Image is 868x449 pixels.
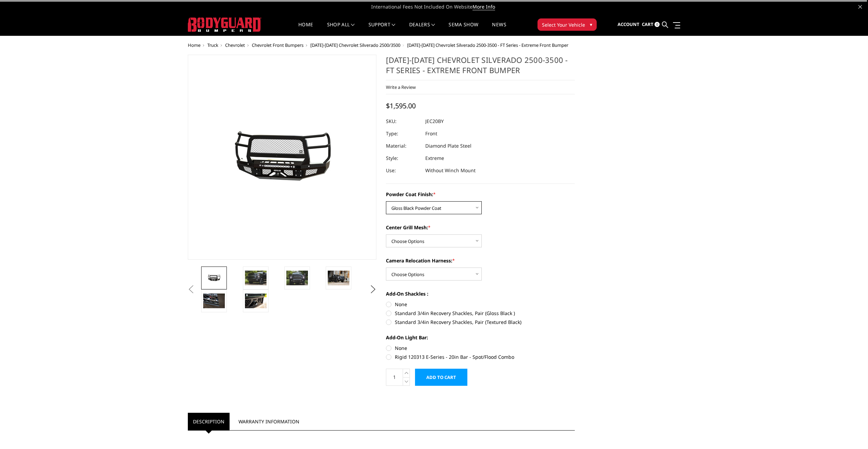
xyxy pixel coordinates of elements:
[492,22,506,36] a: News
[286,271,308,285] img: 2020-2023 Chevrolet Silverado 2500-3500 - FT Series - Extreme Front Bumper
[449,22,478,36] a: SEMA Show
[642,15,660,34] a: Cart 0
[207,42,218,48] a: Truck
[386,224,575,231] label: Center Grill Mesh:
[386,115,420,127] dt: SKU:
[186,284,196,295] button: Previous
[590,21,592,28] span: ▾
[425,127,437,140] dd: Front
[386,140,420,152] dt: Material:
[386,84,416,90] a: Write a Review
[425,140,471,152] dd: Diamond Plate Steel
[386,101,416,110] span: $1,595.00
[386,152,420,164] dt: Style:
[407,42,568,48] span: [DATE]-[DATE] Chevrolet Silverado 2500-3500 - FT Series - Extreme Front Bumper
[310,42,400,48] a: [DATE]-[DATE] Chevrolet Silverado 2500/3500
[327,22,355,36] a: shop all
[642,21,653,27] span: Cart
[415,369,467,386] input: Add to Cart
[368,284,378,295] button: Next
[386,353,575,360] label: Rigid 120313 E-Series - 20in Bar - Spot/Flood Combo
[425,164,476,177] dd: Without Winch Mount
[252,42,303,48] a: Chevrolet Front Bumpers
[472,3,495,10] a: More Info
[188,55,377,260] a: 2020-2023 Chevrolet Silverado 2500-3500 - FT Series - Extreme Front Bumper
[386,127,420,140] dt: Type:
[245,271,267,285] img: 2020-2023 Chevrolet Silverado 2500-3500 - FT Series - Extreme Front Bumper
[537,18,597,31] button: Select Your Vehicle
[386,301,575,308] label: None
[386,344,575,352] label: None
[188,17,261,32] img: BODYGUARD BUMPERS
[368,22,396,36] a: Support
[618,15,639,34] a: Account
[425,152,444,164] dd: Extreme
[386,334,575,341] label: Add-On Light Bar:
[225,42,245,48] a: Chevrolet
[203,273,225,283] img: 2020-2023 Chevrolet Silverado 2500-3500 - FT Series - Extreme Front Bumper
[203,294,225,308] img: 2020-2023 Chevrolet Silverado 2500-3500 - FT Series - Extreme Front Bumper
[409,22,435,36] a: Dealers
[386,318,575,326] label: Standard 3/4in Recovery Shackles, Pair (Textured Black)
[542,21,585,28] span: Select Your Vehicle
[188,413,230,430] a: Description
[386,164,420,177] dt: Use:
[386,55,575,80] h1: [DATE]-[DATE] Chevrolet Silverado 2500-3500 - FT Series - Extreme Front Bumper
[328,271,349,285] img: 2020-2023 Chevrolet Silverado 2500-3500 - FT Series - Extreme Front Bumper
[834,416,868,449] iframe: Chat Widget
[386,191,575,198] label: Powder Coat Finish:
[298,22,313,36] a: Home
[188,42,200,48] a: Home
[245,294,267,308] img: 2020-2023 Chevrolet Silverado 2500-3500 - FT Series - Extreme Front Bumper
[655,22,660,27] span: 0
[233,413,305,430] a: Warranty Information
[386,290,575,297] label: Add-On Shackles :
[386,257,575,264] label: Camera Relocation Harness:
[618,21,639,27] span: Account
[425,115,444,127] dd: JEC20BY
[386,310,575,317] label: Standard 3/4in Recovery Shackles, Pair (Gloss Black )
